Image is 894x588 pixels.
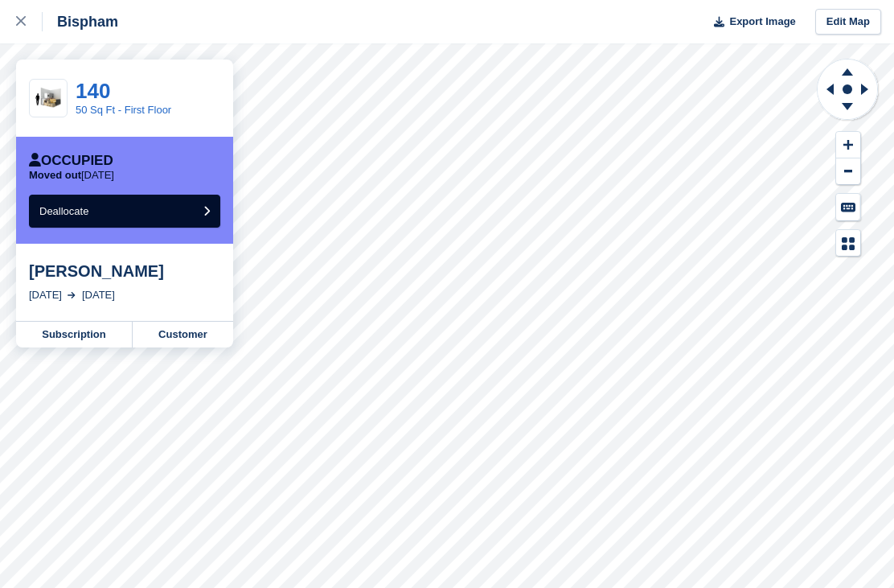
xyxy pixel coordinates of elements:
a: 50 Sq Ft - First Floor [76,104,171,116]
span: Moved out [29,169,81,181]
span: Export Image [729,14,795,30]
div: [DATE] [82,287,115,303]
div: [PERSON_NAME] [29,261,220,281]
span: Deallocate [39,205,88,217]
a: Customer [133,322,233,347]
button: Deallocate [29,195,220,228]
div: Bispham [43,12,118,31]
a: 140 [76,79,110,103]
a: Edit Map [815,9,881,35]
button: Zoom Out [836,158,860,185]
img: arrow-right-light-icn-cde0832a797a2874e46488d9cf13f60e5c3a73dbe684e267c42b8395dfbc2abf.svg [68,292,76,298]
button: Map Legend [836,230,860,257]
button: Export Image [704,9,796,35]
div: Occupied [29,153,113,169]
p: [DATE] [29,169,114,182]
button: Keyboard Shortcuts [836,194,860,220]
button: Zoom In [836,132,860,158]
div: [DATE] [29,287,62,303]
img: 50-sqft-unit%20(1).jpg [30,84,67,113]
a: Subscription [16,322,133,347]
